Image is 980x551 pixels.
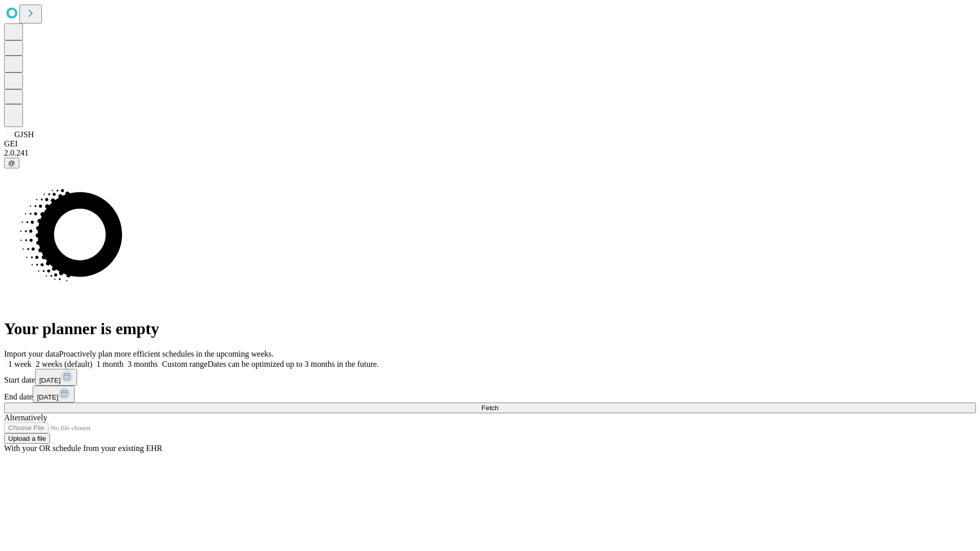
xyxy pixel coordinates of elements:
span: 1 week [8,360,32,368]
button: Upload a file [4,433,50,444]
span: Proactively plan more efficient schedules in the upcoming weeks. [59,349,274,358]
div: GEI [4,139,976,148]
span: GJSH [14,130,34,139]
button: [DATE] [35,369,77,386]
span: [DATE] [37,393,58,401]
div: 2.0.241 [4,148,976,158]
span: Alternatively [4,413,47,422]
span: [DATE] [39,377,61,384]
h1: Your planner is empty [4,319,976,338]
button: [DATE] [33,386,75,403]
div: End date [4,386,976,403]
span: @ [8,159,15,167]
span: 1 month [96,360,124,368]
button: @ [4,158,19,168]
span: 3 months [128,360,158,368]
span: With your OR schedule from your existing EHR [4,444,162,453]
span: 2 weeks (default) [36,360,92,368]
span: Custom range [162,360,207,368]
span: Fetch [481,404,498,412]
button: Fetch [4,403,976,413]
span: Dates can be optimized up to 3 months in the future. [208,360,379,368]
span: Import your data [4,349,59,358]
div: Start date [4,369,976,386]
